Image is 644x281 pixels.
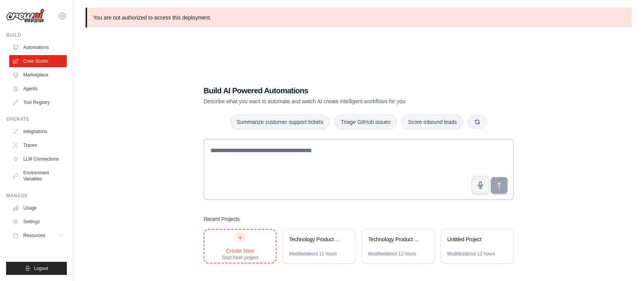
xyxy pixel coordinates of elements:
a: Tool Registry [9,96,67,109]
a: Crew Studio [9,55,67,67]
a: Marketplace [9,69,67,81]
button: Score inbound leads [401,115,463,129]
a: LLM Connections [9,153,67,165]
div: Modified about 12 hours [447,251,495,257]
button: Click to speak your automation idea [472,176,489,194]
img: Logo [6,9,44,23]
button: Triage GitHub issues [334,115,397,129]
button: Get new suggestions [468,115,487,128]
div: Build [6,32,67,38]
button: Summarize customer support tickets [230,115,330,129]
p: You are not authorized to access this deployment. [86,8,632,28]
div: Modified about 11 hours [289,251,337,257]
div: Untitled Project [447,236,500,243]
div: Operate [6,116,67,122]
div: Modified about 12 hours [368,251,416,257]
div: Technology Product Research Automation [289,236,341,243]
a: Traces [9,139,67,151]
a: Automations [9,41,67,54]
button: Resources [9,229,67,242]
p: Describe what you want to automate and watch AI create intelligent workflows for you [204,97,460,105]
div: Manage [6,193,67,199]
span: Resources [23,232,45,239]
span: Logout [34,265,48,271]
h3: Recent Projects [204,215,240,223]
a: Environment Variables [9,167,67,185]
div: Start fresh project [222,255,258,261]
a: Agents [9,83,67,95]
a: Usage [9,202,67,214]
a: Settings [9,216,67,228]
a: Integrations [9,125,67,138]
button: Logout [6,262,67,275]
h1: Build AI Powered Automations [204,85,460,96]
div: Technology Product Research & Analysis [368,236,421,243]
iframe: Chat Widget [606,244,644,281]
div: Create New [222,247,258,255]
